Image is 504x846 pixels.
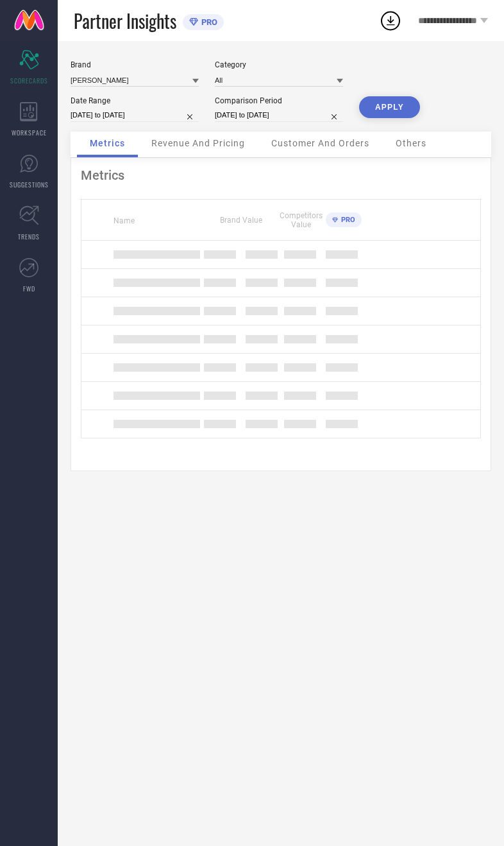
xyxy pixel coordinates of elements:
span: SUGGESTIONS [10,180,49,189]
span: Customer And Orders [271,138,369,148]
input: Select date range [71,108,199,122]
div: Comparison Period [215,96,343,105]
div: Open download list [379,9,402,32]
span: Revenue And Pricing [151,138,245,148]
span: PRO [198,17,217,27]
div: Date Range [71,96,199,105]
span: Brand Value [220,216,262,225]
span: Competitors Value [280,211,323,229]
span: WORKSPACE [12,128,47,137]
span: Partner Insights [74,8,176,34]
span: SCORECARDS [10,76,48,85]
span: PRO [338,216,355,224]
div: Metrics [81,168,481,183]
span: Others [396,138,426,148]
span: TRENDS [18,232,40,241]
div: Category [215,60,343,69]
span: Name [113,216,135,225]
span: FWD [23,284,35,293]
button: APPLY [359,96,420,118]
div: Brand [71,60,199,69]
span: Metrics [90,138,125,148]
input: Select comparison period [215,108,343,122]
